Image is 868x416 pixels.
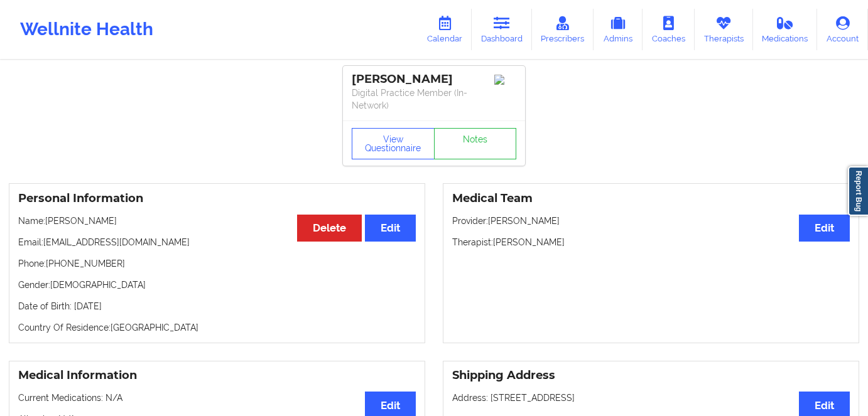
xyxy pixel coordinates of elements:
[352,87,516,112] p: Digital Practice Member (In-Network)
[18,191,416,206] h3: Personal Information
[494,75,516,85] img: Image%2Fplaceholer-image.png
[18,279,416,291] p: Gender: [DEMOGRAPHIC_DATA]
[18,215,416,227] p: Name: [PERSON_NAME]
[452,392,850,404] p: Address: [STREET_ADDRESS]
[18,236,416,248] p: Email: [EMAIL_ADDRESS][DOMAIN_NAME]
[18,368,416,383] h3: Medical Information
[18,392,416,404] p: Current Medications: N/A
[352,72,516,87] div: [PERSON_NAME]
[532,9,594,50] a: Prescribers
[848,166,868,216] a: Report Bug
[472,9,532,50] a: Dashboard
[643,9,695,50] a: Coaches
[297,215,362,242] button: Delete
[418,9,472,50] a: Calendar
[799,215,850,242] button: Edit
[594,9,643,50] a: Admins
[452,236,850,248] p: Therapist: [PERSON_NAME]
[817,9,868,50] a: Account
[365,215,416,242] button: Edit
[452,215,850,227] p: Provider: [PERSON_NAME]
[434,128,517,159] a: Notes
[18,300,416,312] p: Date of Birth: [DATE]
[452,191,850,206] h3: Medical Team
[452,368,850,383] h3: Shipping Address
[352,128,435,159] button: View Questionnaire
[753,9,818,50] a: Medications
[695,9,753,50] a: Therapists
[18,257,416,270] p: Phone: [PHONE_NUMBER]
[18,321,416,334] p: Country Of Residence: [GEOGRAPHIC_DATA]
